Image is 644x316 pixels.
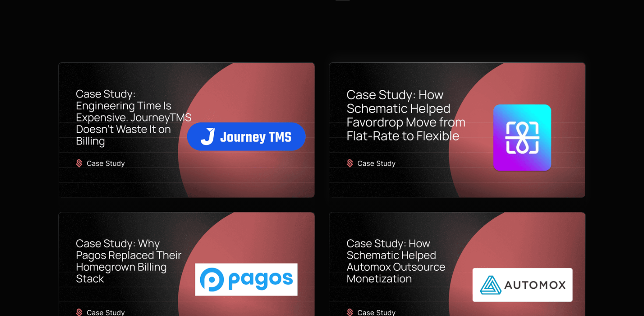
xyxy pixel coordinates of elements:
[329,63,585,197] img: Case Study - Favordrop
[59,63,315,197] img: Case Study - JourneyTMS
